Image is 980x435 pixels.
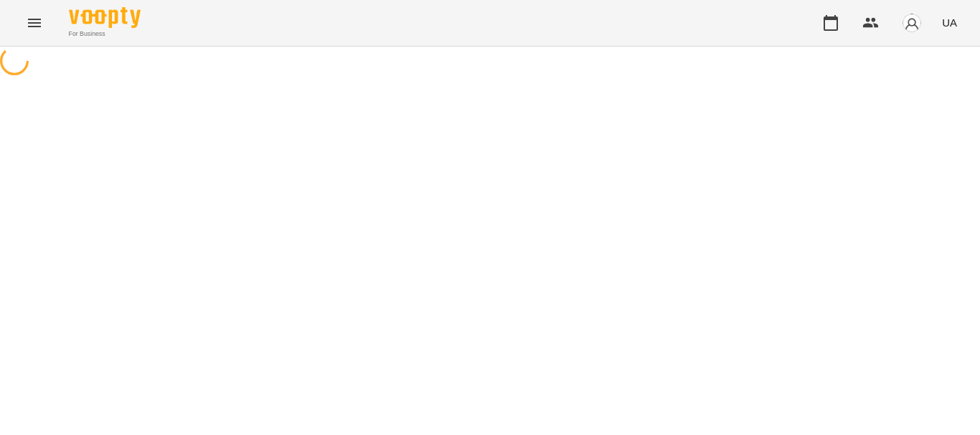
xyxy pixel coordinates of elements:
span: UA [942,15,957,30]
img: Voopty Logo [69,7,141,28]
button: Menu [17,6,52,40]
span: For Business [69,29,141,39]
button: UA [936,9,963,36]
img: avatar_s.png [902,13,922,33]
